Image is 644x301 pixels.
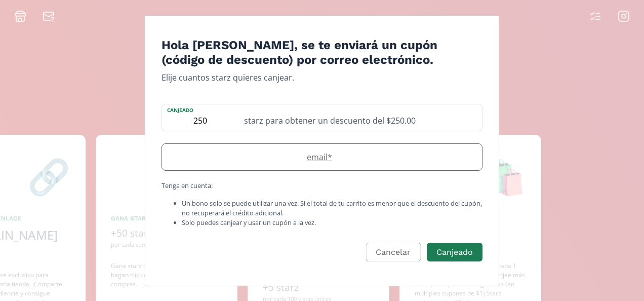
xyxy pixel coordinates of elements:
p: Tenga en cuenta: [162,180,482,190]
button: Canjeado [427,243,482,262]
label: Canjeado [162,104,238,114]
li: Solo puedes canjear y usar un cupón a la vez. [182,218,482,228]
div: Edit Program [145,15,499,286]
li: Un bono solo se puede utilizar una vez. Si el total de tu carrito es menor que el descuento del c... [182,198,482,217]
div: starz para obtener un descuento del $250.00 [238,104,482,130]
label: email * [162,150,472,163]
h4: Hola [PERSON_NAME], se te enviará un cupón (código de descuento) por correo electrónico. [162,38,482,67]
p: Elije cuantos starz quieres canjear. [162,71,482,83]
button: Cancelar [366,243,420,262]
